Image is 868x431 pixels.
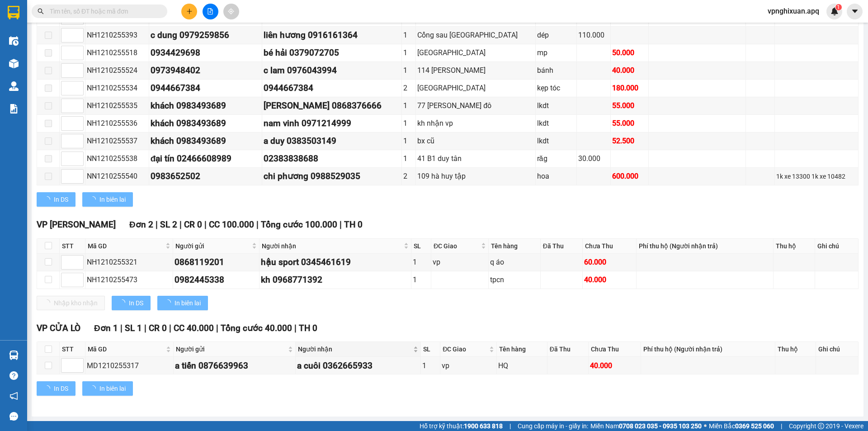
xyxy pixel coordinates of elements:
[537,118,575,129] div: lkdt
[403,100,414,111] div: 1
[37,296,105,310] button: Nhập kho nhận
[612,100,647,111] div: 55.000
[82,192,133,207] button: In biên lai
[818,423,824,429] span: copyright
[417,100,533,111] div: 77 [PERSON_NAME] đô
[518,421,588,431] span: Cung cấp máy in - giấy in:
[175,298,201,308] span: In biên lai
[612,135,647,147] div: 52.500
[85,133,149,150] td: NH1210255537
[37,323,80,333] span: VP CỬA LÒ
[417,65,533,76] div: 114 [PERSON_NAME]
[256,219,259,230] span: |
[87,256,171,268] div: NH1210255321
[160,219,177,230] span: SL 2
[9,371,18,380] span: question-circle
[85,27,149,44] td: NH1210255393
[420,421,503,431] span: Hỗ trợ kỹ thuật:
[85,44,149,62] td: NH1210255518
[209,219,254,230] span: CC 100.000
[90,385,99,392] span: loading
[44,385,54,392] span: loading
[228,8,234,14] span: aim
[509,421,511,431] span: |
[223,4,239,19] button: aim
[129,298,143,308] span: In DS
[541,239,583,254] th: Đã Thu
[85,62,149,80] td: NH1210255524
[547,342,589,357] th: Đã Thu
[590,360,640,371] div: 40.000
[590,421,702,431] span: Miền Nam
[612,47,647,58] div: 50.000
[88,344,164,354] span: Mã GD
[169,323,171,333] span: |
[175,256,258,269] div: 0868119201
[264,152,400,166] div: 02383838688
[261,219,337,230] span: Tổng cước 100.000
[37,192,75,207] button: In DS
[37,219,116,230] span: VP [PERSON_NAME]
[120,323,123,333] span: |
[176,344,286,354] span: Người gửi
[264,99,400,113] div: [PERSON_NAME] 0868376666
[403,47,414,58] div: 1
[760,5,826,17] span: vpnghixuan.apq
[186,8,193,14] span: plus
[298,344,412,354] span: Người nhận
[151,46,260,60] div: 0934429698
[422,360,439,371] div: 1
[589,342,642,357] th: Chưa Thu
[264,134,400,148] div: a duy 0383503149
[204,219,207,230] span: |
[340,219,342,230] span: |
[82,381,133,396] button: In biên lai
[403,153,414,164] div: 1
[85,254,173,271] td: NH1210255321
[60,342,85,357] th: STT
[44,196,54,203] span: loading
[584,274,635,285] div: 40.000
[88,241,164,251] span: Mã GD
[125,323,142,333] span: SL 1
[9,81,19,91] img: warehouse-icon
[9,412,18,421] span: message
[537,82,575,94] div: kẹp tóc
[417,171,533,182] div: 109 hà huy tập
[50,6,156,16] input: Tìm tên, số ĐT hoặc mã đơn
[498,360,546,371] div: HQ
[87,47,147,58] div: NH1210255518
[264,170,400,183] div: chi phương 0988529035
[85,271,173,289] td: NH1210255473
[87,65,147,76] div: NH1210255524
[815,239,859,254] th: Ghi chú
[816,342,859,357] th: Ghi chú
[87,135,147,147] div: NH1210255537
[776,171,857,181] div: 1k xe 13300 1k xe 10482
[151,170,260,183] div: 0983652502
[175,241,250,251] span: Người gửi
[85,80,149,97] td: NH1210255534
[151,117,260,130] div: khách 0983493689
[151,152,260,166] div: đại tín 02466608989
[442,360,495,371] div: vp
[112,296,151,310] button: In DS
[297,359,420,373] div: a cuôi 0362665933
[216,323,218,333] span: |
[157,296,208,310] button: In biên lai
[421,342,440,357] th: SL
[207,8,213,14] span: file-add
[537,171,575,182] div: hoa
[87,153,147,164] div: NN1210255538
[584,256,635,268] div: 60.000
[151,28,260,42] div: c dung 0979259856
[87,82,147,94] div: NH1210255534
[403,171,414,182] div: 2
[294,323,297,333] span: |
[612,171,647,182] div: 600.000
[704,424,707,428] span: ⚪️
[85,150,149,168] td: NN1210255538
[344,219,363,230] span: TH 0
[578,29,609,41] div: 110.000
[264,117,400,130] div: nam vinh 0971214999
